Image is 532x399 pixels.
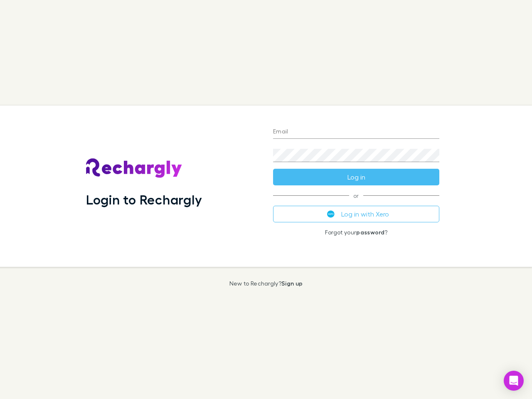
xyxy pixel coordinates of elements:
button: Log in [273,169,439,185]
div: Open Intercom Messenger [504,371,524,391]
h1: Login to Rechargly [86,192,202,207]
img: Xero's logo [327,210,335,218]
img: Rechargly's Logo [86,158,182,178]
p: Forgot your ? [273,229,439,236]
button: Log in with Xero [273,206,439,222]
a: password [356,229,384,236]
a: Sign up [281,280,303,287]
span: or [273,195,439,196]
p: New to Rechargly? [229,280,303,287]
